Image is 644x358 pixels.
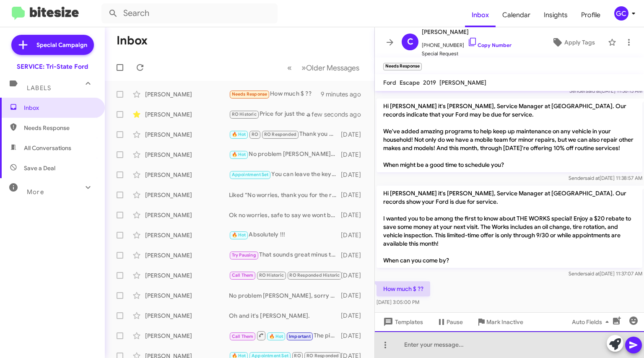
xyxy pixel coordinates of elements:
[341,231,368,239] div: [DATE]
[375,314,430,329] button: Templates
[422,37,512,49] span: [PHONE_NUMBER]
[569,175,642,181] span: Sender [DATE] 11:38:57 AM
[321,90,368,99] div: 9 minutes ago
[341,332,368,340] div: [DATE]
[145,311,229,320] div: [PERSON_NAME]
[447,314,463,329] span: Pause
[377,99,642,172] p: Hi [PERSON_NAME] it's [PERSON_NAME], Service Manager at [GEOGRAPHIC_DATA]. Our records indicate t...
[24,104,95,112] span: Inbox
[229,270,341,280] div: Ok I completely understand that, just let us know if we can ever help.
[296,59,364,76] button: Next
[252,132,258,137] span: RO
[470,314,530,329] button: Mark Inactive
[27,84,51,92] span: Labels
[145,251,229,259] div: [PERSON_NAME]
[407,35,413,49] span: C
[24,144,71,152] span: All Conversations
[341,150,368,159] div: [DATE]
[607,6,635,21] button: GC
[232,334,254,339] span: Call Them
[232,112,257,117] span: RO Historic
[377,281,430,296] p: How much $ ??
[17,62,88,71] div: SERVICE: Tri-State Ford
[585,175,600,181] span: said at
[229,311,341,320] div: Oh and it's [PERSON_NAME].
[145,332,229,340] div: [PERSON_NAME]
[377,299,419,305] span: [DATE] 3:05:00 PM
[229,291,341,300] div: No problem [PERSON_NAME], sorry to disturb you. I understand performing your own maintenance, if ...
[341,311,368,320] div: [DATE]
[467,42,512,48] a: Copy Number
[422,27,512,37] span: [PERSON_NAME]
[232,272,254,278] span: Call Them
[229,230,341,240] div: Absolutely !!!
[145,130,229,139] div: [PERSON_NAME]
[24,164,55,172] span: Save a Deal
[465,3,496,27] a: Inbox
[287,62,292,73] span: «
[569,270,642,277] span: Sender [DATE] 11:37:07 AM
[341,171,368,179] div: [DATE]
[306,63,359,73] span: Older Messages
[574,3,607,27] a: Profile
[229,109,317,119] div: Price for just the oil and filter would be about $150.00, the oil change labor is $35.00, parts t...
[11,35,94,55] a: Special Campaign
[229,191,341,199] div: Liked “No worries, thank you for the reply and update! If you are ever in the area and need assis...
[229,250,341,260] div: That sounds great minus the working part, hopefully you can enjoy the scenery and weather while n...
[341,271,368,280] div: [DATE]
[486,314,523,329] span: Mark Inactive
[145,231,229,239] div: [PERSON_NAME]
[117,34,148,47] h1: Inbox
[282,59,297,76] button: Previous
[229,89,321,99] div: How much $ ??
[400,79,420,86] span: Escape
[289,334,311,339] span: Important
[232,132,246,137] span: 🔥 Hot
[232,232,246,238] span: 🔥 Hot
[382,314,423,329] span: Templates
[341,211,368,219] div: [DATE]
[229,130,341,139] div: Thank you Mrs. [PERSON_NAME], just let us know if we can ever help. Have a great day!
[430,314,470,329] button: Pause
[145,291,229,300] div: [PERSON_NAME]
[542,35,604,50] button: Apply Tags
[383,63,422,70] small: Needs Response
[24,124,95,132] span: Needs Response
[572,314,612,329] span: Auto Fields
[229,170,341,179] div: You can leave the key in the vehicle or hand it to them. They will be there to pick up at about 9...
[496,3,537,27] a: Calendar
[229,150,341,159] div: No problem [PERSON_NAME], just let us know if we can ever help. Thank you
[422,49,512,58] span: Special Request
[537,3,574,27] a: Insights
[439,79,486,86] span: [PERSON_NAME]
[36,41,87,49] span: Special Campaign
[145,211,229,219] div: [PERSON_NAME]
[341,191,368,199] div: [DATE]
[232,172,269,177] span: Appointment Set
[564,35,595,50] span: Apply Tags
[232,91,267,97] span: Needs Response
[264,132,296,137] span: RO Responded
[423,79,436,86] span: 2019
[232,152,246,157] span: 🔥 Hot
[101,3,278,23] input: Search
[341,291,368,300] div: [DATE]
[341,130,368,139] div: [DATE]
[232,252,256,258] span: Try Pausing
[565,314,619,329] button: Auto Fields
[229,211,341,219] div: Ok no worries, safe to say we wont be seeing you for service needs. If you are ever in the area a...
[145,90,229,99] div: [PERSON_NAME]
[145,171,229,179] div: [PERSON_NAME]
[614,6,628,21] div: GC
[283,59,364,76] nav: Page navigation example
[289,272,340,278] span: RO Responded Historic
[259,272,284,278] span: RO Historic
[145,110,229,119] div: [PERSON_NAME]
[145,271,229,280] div: [PERSON_NAME]
[383,79,396,86] span: Ford
[145,150,229,159] div: [PERSON_NAME]
[377,186,642,268] p: Hi [PERSON_NAME] it's [PERSON_NAME], Service Manager at [GEOGRAPHIC_DATA]. Our records show your ...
